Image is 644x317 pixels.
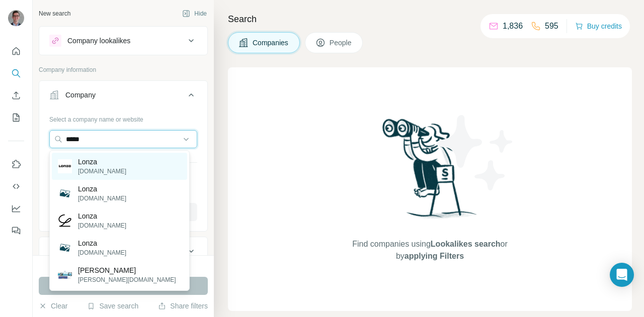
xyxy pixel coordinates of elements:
[67,36,130,46] div: Company lookalikes
[39,239,207,263] button: Industry
[405,252,464,260] span: applying Filters
[49,111,197,124] div: Select a company name or website
[8,155,24,173] button: Use Surfe on LinkedIn
[78,211,126,221] p: Lonza
[58,214,72,228] img: Lonza
[545,20,558,32] p: 595
[87,301,138,311] button: Save search
[8,86,24,104] button: Enrich CSV
[430,108,521,198] img: Surfe Illustration - Stars
[158,301,208,311] button: Share filters
[8,199,24,218] button: Dashboard
[78,248,126,257] p: [DOMAIN_NAME]
[253,38,289,48] span: Companies
[378,116,482,228] img: Surfe Illustration - Woman searching with binoculars
[78,167,126,176] p: [DOMAIN_NAME]
[39,65,208,74] p: Company information
[8,10,24,26] img: Avatar
[575,19,622,33] button: Buy credits
[58,186,72,200] img: Lonza
[58,241,72,255] img: Lonza
[8,42,24,60] button: Quick start
[58,159,72,173] img: Lonza
[228,12,632,26] h4: Search
[39,83,207,111] button: Company
[610,263,634,287] div: Open Intercom Messenger
[39,301,67,311] button: Clear
[39,9,70,18] div: New search
[39,29,207,53] button: Company lookalikes
[8,177,24,195] button: Use Surfe API
[65,90,96,100] div: Company
[78,265,176,275] p: [PERSON_NAME]
[8,109,24,127] button: My lists
[78,194,126,203] p: [DOMAIN_NAME]
[175,6,214,21] button: Hide
[8,222,24,240] button: Feedback
[431,240,501,248] span: Lookalikes search
[78,184,126,194] p: Lonza
[503,20,523,32] p: 1,836
[78,238,126,248] p: Lonza
[78,275,176,284] p: [PERSON_NAME][DOMAIN_NAME]
[58,271,72,279] img: Linza
[78,221,126,230] p: [DOMAIN_NAME]
[349,238,510,262] span: Find companies using or by
[78,157,126,167] p: Lonza
[330,38,353,48] span: People
[8,64,24,82] button: Search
